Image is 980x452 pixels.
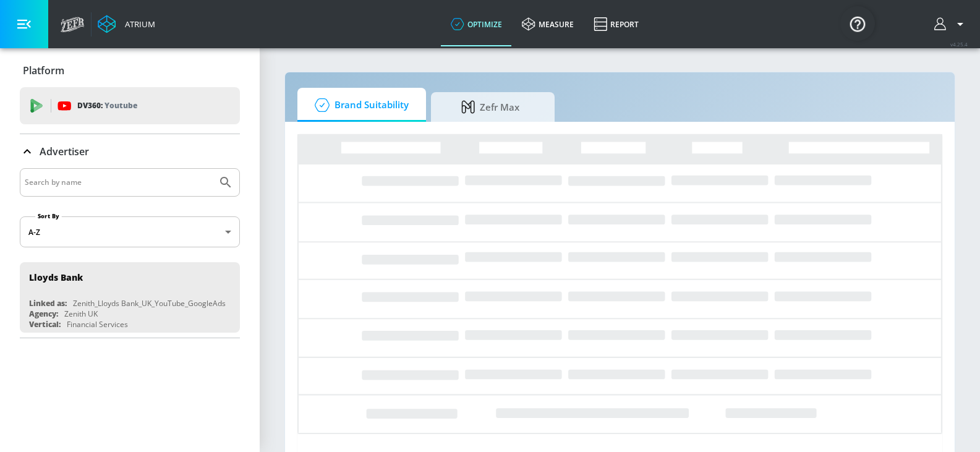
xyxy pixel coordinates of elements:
div: Lloyds Bank [29,271,83,283]
p: DV360: [77,99,137,113]
a: measure [512,2,584,46]
div: Zenith_Lloyds Bank_UK_YouTube_GoogleAds [73,298,226,309]
input: Search by name [25,174,212,190]
button: Open Resource Center [840,6,875,41]
a: Atrium [98,15,155,33]
div: Financial Services [67,319,128,330]
div: Linked as: [29,298,67,309]
div: A-Z [20,216,240,247]
p: Advertiser [40,145,89,158]
div: Agency: [29,309,58,319]
div: Platform [20,53,240,88]
label: Sort By [35,212,62,220]
div: Lloyds BankLinked as:Zenith_Lloyds Bank_UK_YouTube_GoogleAdsAgency:Zenith UKVertical:Financial Se... [20,262,240,333]
nav: list of Advertiser [20,257,240,338]
div: DV360: Youtube [20,87,240,124]
div: Advertiser [20,168,240,338]
span: Zefr Max [443,92,537,122]
p: Platform [23,64,64,77]
p: Youtube [104,99,137,112]
a: optimize [441,2,512,46]
a: Report [584,2,649,46]
span: Brand Suitability [310,90,409,120]
div: Zenith UK [64,309,98,319]
div: Advertiser [20,134,240,169]
div: Vertical: [29,319,61,330]
div: Atrium [120,19,155,30]
span: v 4.25.4 [950,41,968,48]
